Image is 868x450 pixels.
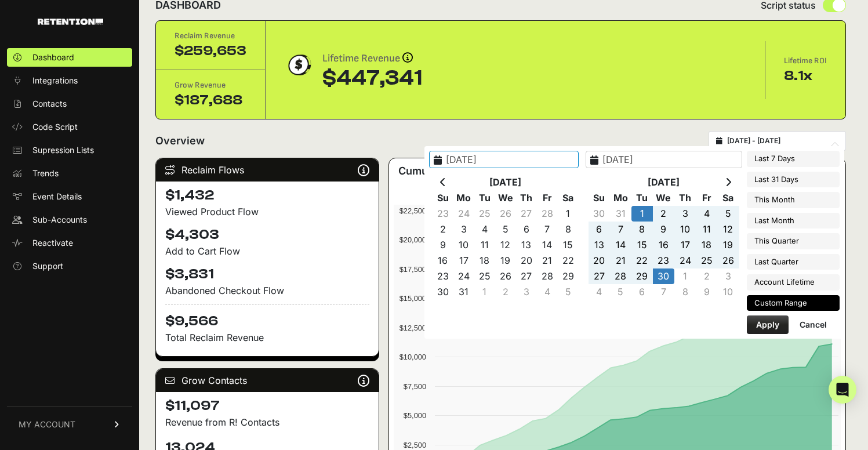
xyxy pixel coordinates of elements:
[32,121,78,133] span: Code Script
[747,233,840,249] li: This Quarter
[433,206,453,222] td: 23
[696,284,717,300] td: 9
[631,237,653,253] td: 15
[175,30,246,42] div: Reclaim Revenue
[32,75,78,86] span: Integrations
[165,226,369,244] h4: $4,303
[400,353,426,361] text: $10,000
[322,50,422,67] div: Lifetime Revenue
[537,222,558,237] td: 7
[558,222,579,237] td: 8
[696,237,717,253] td: 18
[717,253,739,268] td: 26
[474,284,495,300] td: 1
[7,187,132,206] a: Event Details
[32,168,59,179] span: Trends
[610,268,631,284] td: 28
[674,253,696,268] td: 24
[165,205,369,219] div: Viewed Product Flow
[747,315,789,334] button: Apply
[433,268,453,284] td: 23
[717,190,739,206] th: Sa
[784,55,827,67] div: Lifetime ROI
[717,206,739,222] td: 5
[495,222,516,237] td: 5
[747,254,840,270] li: Last Quarter
[784,67,827,85] div: 8.1x
[674,237,696,253] td: 17
[32,191,82,202] span: Event Details
[495,268,516,284] td: 26
[537,253,558,268] td: 21
[165,304,369,331] h4: $9,566
[32,260,63,272] span: Support
[7,211,132,229] a: Sub-Accounts
[156,158,379,182] div: Reclaim Flows
[453,284,474,300] td: 31
[433,222,453,237] td: 2
[631,222,653,237] td: 8
[558,253,579,268] td: 22
[433,284,453,300] td: 30
[610,190,631,206] th: Mo
[674,190,696,206] th: Th
[474,206,495,222] td: 25
[474,237,495,253] td: 11
[155,133,205,149] h2: Overview
[610,206,631,222] td: 31
[717,222,739,237] td: 12
[175,91,246,110] div: $187,688
[495,284,516,300] td: 2
[653,206,674,222] td: 2
[474,222,495,237] td: 4
[610,253,631,268] td: 21
[829,376,856,404] div: Open Intercom Messenger
[7,118,132,136] a: Code Script
[433,190,453,206] th: Su
[7,48,132,67] a: Dashboard
[156,369,379,392] div: Grow Contacts
[653,253,674,268] td: 23
[453,190,474,206] th: Mo
[7,234,132,252] a: Reactivate
[175,42,246,60] div: $259,653
[589,237,610,253] td: 13
[400,235,426,244] text: $20,000
[674,268,696,284] td: 1
[589,253,610,268] td: 20
[400,206,426,215] text: $22,500
[165,415,369,429] p: Revenue from R! Contacts
[32,214,87,226] span: Sub-Accounts
[404,382,426,391] text: $7,500
[495,237,516,253] td: 12
[610,284,631,300] td: 5
[7,257,132,275] a: Support
[7,141,132,159] a: Supression Lists
[165,186,369,205] h4: $1,432
[747,172,840,188] li: Last 31 Days
[610,175,718,190] th: [DATE]
[631,268,653,284] td: 29
[453,175,558,190] th: [DATE]
[165,397,369,415] h4: $11,097
[7,164,132,183] a: Trends
[696,190,717,206] th: Fr
[165,244,369,258] div: Add to Cart Flow
[589,206,610,222] td: 30
[747,192,840,208] li: This Month
[495,253,516,268] td: 19
[747,295,840,311] li: Custom Range
[747,274,840,291] li: Account Lifetime
[537,206,558,222] td: 28
[537,284,558,300] td: 4
[7,407,132,442] a: MY ACCOUNT
[19,419,75,430] span: MY ACCOUNT
[747,213,840,229] li: Last Month
[400,294,426,303] text: $15,000
[558,268,579,284] td: 29
[7,71,132,90] a: Integrations
[322,67,422,90] div: $447,341
[610,237,631,253] td: 14
[610,222,631,237] td: 7
[400,324,426,332] text: $12,500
